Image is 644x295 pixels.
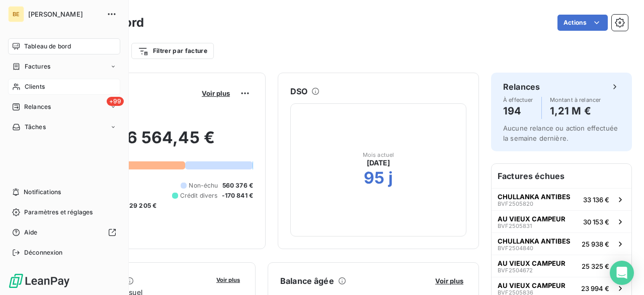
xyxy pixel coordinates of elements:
[280,275,334,287] h6: Balance âgée
[583,218,609,226] span: 30 153 €
[583,196,609,204] span: 33 136 €
[24,208,93,217] span: Paramètres et réglages
[388,168,393,188] h2: j
[550,97,601,103] span: Montant à relancer
[432,276,466,285] button: Voir plus
[498,267,533,273] span: BVF2504672
[492,255,631,277] button: AU VIEUX CAMPEURBVF250467225 325 €
[126,201,156,210] span: -29 205 €
[24,42,71,51] span: Tableau de bord
[498,215,566,223] span: AU VIEUX CAMPEUR
[216,276,240,283] span: Voir plus
[367,158,390,168] span: [DATE]
[180,191,218,200] span: Crédit divers
[581,284,609,292] span: 23 994 €
[498,281,566,289] span: AU VIEUX CAMPEUR
[550,103,601,119] h4: 1,21 M €
[25,123,46,132] span: Tâches
[492,164,631,188] h6: Factures échues
[503,81,540,93] h6: Relances
[492,210,631,232] button: AU VIEUX CAMPEURBVF250583130 153 €
[557,15,608,31] button: Actions
[492,188,631,210] button: CHULLANKA ANTIBESBVF250582033 136 €
[24,248,63,257] span: Déconnexion
[610,261,634,285] div: Open Intercom Messenger
[498,223,532,229] span: BVF2505831
[131,43,214,59] button: Filtrer par facture
[189,181,218,190] span: Non-échu
[363,152,394,158] span: Mois actuel
[24,228,38,237] span: Aide
[24,188,61,197] span: Notifications
[28,10,101,18] span: [PERSON_NAME]
[582,262,609,270] span: 25 325 €
[57,128,253,158] h2: 1 226 564,45 €
[25,62,50,71] span: Factures
[492,232,631,255] button: CHULLANKA ANTIBESBVF250484025 938 €
[364,168,384,188] h2: 95
[24,102,51,111] span: Relances
[213,275,243,284] button: Voir plus
[498,193,571,201] span: CHULLANKA ANTIBES
[222,191,254,200] span: -170 841 €
[8,273,70,289] img: Logo LeanPay
[503,103,533,119] h4: 194
[290,85,307,97] h6: DSO
[107,97,124,106] span: +99
[503,124,618,142] span: Aucune relance ou action effectuée la semaine dernière.
[498,237,571,245] span: CHULLANKA ANTIBES
[503,97,533,103] span: À effectuer
[498,201,533,207] span: BVF2505820
[582,240,609,248] span: 25 938 €
[8,6,24,22] div: BE
[8,224,120,241] a: Aide
[222,181,253,190] span: 560 376 €
[498,245,533,251] span: BVF2504840
[498,259,566,267] span: AU VIEUX CAMPEUR
[25,82,45,91] span: Clients
[202,89,230,97] span: Voir plus
[199,89,233,98] button: Voir plus
[435,277,463,285] span: Voir plus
